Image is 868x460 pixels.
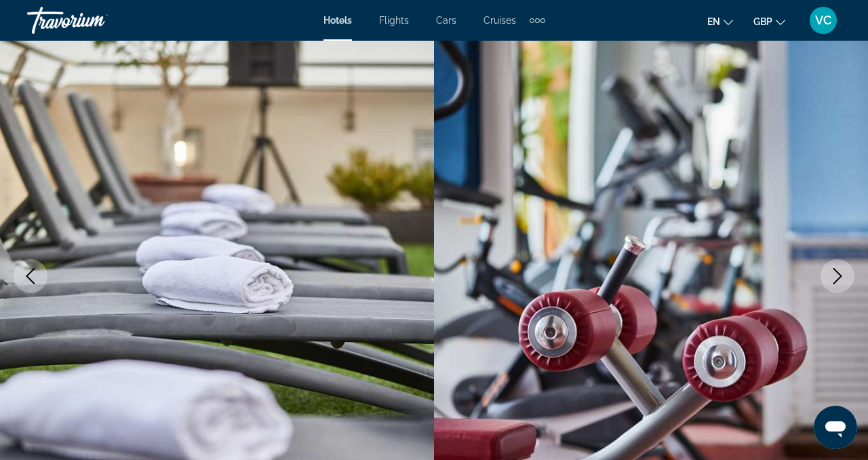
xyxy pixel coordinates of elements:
button: User Menu [806,6,841,35]
span: GBP [753,16,772,27]
span: en [707,16,720,27]
button: Next image [821,259,854,293]
a: Hotels [323,15,352,26]
a: Flights [379,15,409,26]
iframe: Button to launch messaging window [814,406,857,449]
button: Change language [707,12,733,31]
a: Cars [436,15,456,26]
span: VC [815,14,831,27]
a: Cruises [484,15,516,26]
a: Travorium [27,3,163,38]
button: Extra navigation items [530,9,545,31]
button: Change currency [753,12,785,31]
button: Previous image [14,259,47,293]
